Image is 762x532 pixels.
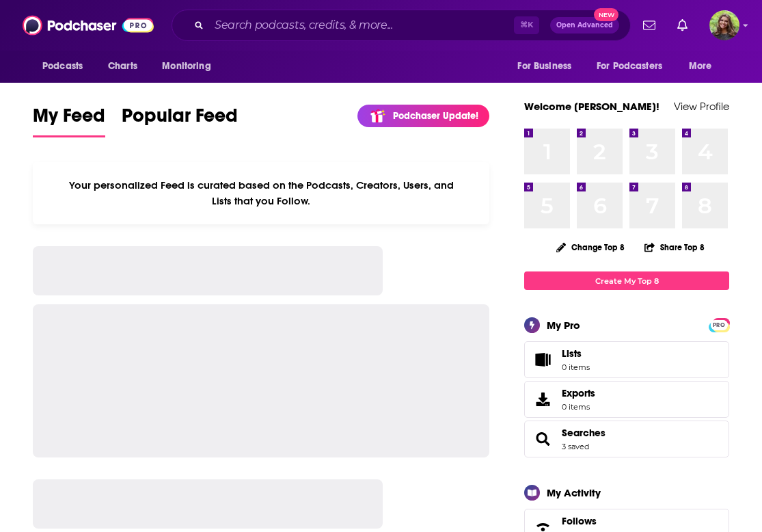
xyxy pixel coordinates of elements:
a: Searches [562,427,605,439]
button: Change Top 8 [548,239,633,256]
span: Exports [562,387,595,399]
a: 3 saved [562,442,589,451]
span: Exports [529,390,556,409]
span: Follows [562,515,597,527]
a: Create My Top 8 [524,271,729,290]
button: open menu [33,53,100,79]
div: Your personalized Feed is curated based on the Podcasts, Creators, Users, and Lists that you Follow. [33,162,489,224]
a: Welcome [PERSON_NAME]! [524,100,659,113]
span: Open Advanced [556,22,613,29]
button: open menu [679,53,729,79]
img: User Profile [709,10,739,40]
button: Share Top 8 [644,234,705,261]
button: Open AdvancedNew [550,17,619,34]
span: Popular Feed [122,104,238,135]
div: Search podcasts, credits, & more... [172,10,631,41]
a: Exports [524,381,729,418]
a: Searches [529,429,556,449]
div: My Pro [547,319,580,332]
span: My Feed [33,104,105,135]
a: Popular Feed [122,104,238,137]
span: Charts [108,57,137,76]
a: Lists [524,341,729,378]
span: Lists [529,350,556,369]
button: open menu [152,53,228,79]
div: My Activity [547,486,601,499]
span: Monitoring [162,57,210,76]
a: Charts [99,53,146,79]
a: My Feed [33,104,105,137]
button: open menu [588,53,682,79]
span: ⌘ K [514,16,539,34]
img: Podchaser - Follow, Share and Rate Podcasts [23,12,154,38]
span: Lists [562,347,590,360]
span: Podcasts [42,57,83,76]
span: Searches [524,421,729,457]
span: More [689,57,712,76]
span: Lists [562,347,582,360]
a: View Profile [674,100,729,113]
span: For Podcasters [597,57,662,76]
span: 0 items [562,362,590,372]
span: PRO [711,320,727,330]
a: Follows [562,515,682,527]
span: New [594,8,618,21]
p: Podchaser Update! [393,110,478,122]
button: open menu [508,53,588,79]
a: PRO [711,319,727,330]
span: For Business [517,57,571,76]
button: Show profile menu [709,10,739,40]
a: Show notifications dropdown [638,14,661,37]
span: Logged in as reagan34226 [709,10,739,40]
span: 0 items [562,402,595,412]
a: Show notifications dropdown [672,14,693,37]
input: Search podcasts, credits, & more... [209,14,514,36]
